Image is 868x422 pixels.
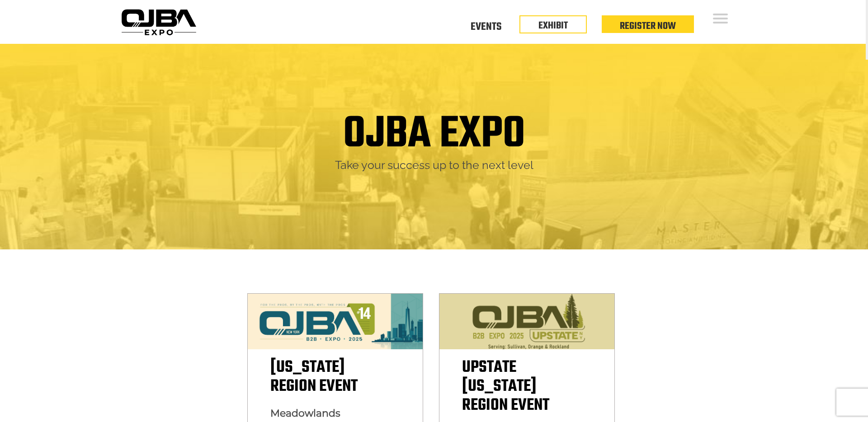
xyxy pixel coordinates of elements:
a: Register Now [620,19,676,34]
h1: OJBA EXPO [343,112,525,158]
h2: Take your success up to the next level [124,158,744,173]
span: [US_STATE] Region Event [270,355,358,399]
span: Upstate [US_STATE] Region Event [462,355,549,418]
a: EXHIBIT [538,18,568,33]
